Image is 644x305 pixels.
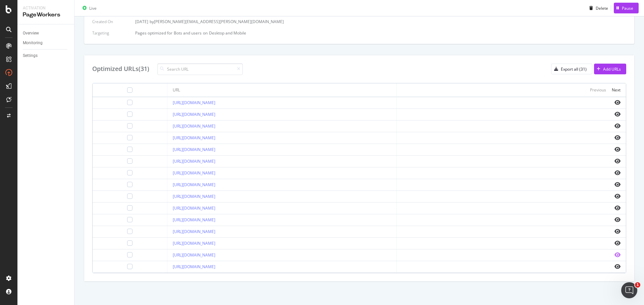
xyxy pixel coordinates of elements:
button: Next [612,86,621,94]
div: Targeting [92,30,130,36]
button: Export all (31) [551,64,592,74]
i: eye [614,170,621,175]
div: Bots and users [174,30,202,36]
iframe: Intercom live chat [621,282,637,298]
a: [URL][DOMAIN_NAME] [173,111,215,117]
div: Export all (31) [561,66,587,72]
i: eye [614,111,621,117]
div: Live [89,5,97,11]
button: Pause [614,3,639,13]
i: eye [614,147,621,152]
div: Desktop and Mobile [209,30,246,36]
div: Delete [596,5,608,11]
a: [URL][DOMAIN_NAME] [173,217,215,223]
i: eye [614,135,621,140]
a: [URL][DOMAIN_NAME] [173,205,215,211]
button: Previous [590,86,606,94]
a: [URL][DOMAIN_NAME] [173,170,215,176]
div: Settings [23,52,38,59]
a: [URL][DOMAIN_NAME] [173,100,215,105]
a: [URL][DOMAIN_NAME] [173,194,215,199]
i: eye [614,158,621,164]
a: [URL][DOMAIN_NAME] [173,123,215,129]
i: eye [614,217,621,222]
button: Add URLs [594,64,626,74]
a: [URL][DOMAIN_NAME] [173,229,215,234]
div: Overview [23,30,39,37]
div: Pause [622,5,633,11]
a: Overview [23,30,69,37]
i: eye [614,123,621,129]
a: Settings [23,52,69,59]
a: [URL][DOMAIN_NAME] [173,252,215,258]
div: Created On [92,19,130,24]
span: 1 [635,282,640,288]
i: eye [614,100,621,105]
a: [URL][DOMAIN_NAME] [173,182,215,187]
div: Optimized URLs (31) [92,65,149,73]
i: eye [614,240,621,246]
i: eye [614,264,621,269]
i: eye [614,182,621,187]
div: Activation [23,5,69,11]
a: [URL][DOMAIN_NAME] [173,240,215,246]
a: [URL][DOMAIN_NAME] [173,135,215,141]
i: eye [614,194,621,199]
i: eye [614,252,621,257]
i: eye [614,229,621,234]
div: PageWorkers [23,11,69,19]
button: Delete [587,3,608,13]
div: by [PERSON_NAME][EMAIL_ADDRESS][PERSON_NAME][DOMAIN_NAME] [150,19,284,24]
a: [URL][DOMAIN_NAME] [173,264,215,270]
a: [URL][DOMAIN_NAME] [173,147,215,152]
div: Pages optimized for on [135,30,626,36]
div: Monitoring [23,40,43,47]
div: Next [612,87,621,93]
a: Monitoring [23,40,69,47]
div: Add URLs [603,66,621,72]
div: [DATE] [135,19,626,24]
input: Search URL [157,63,243,75]
div: URL [173,87,180,93]
div: Previous [590,87,606,93]
i: eye [614,205,621,211]
a: [URL][DOMAIN_NAME] [173,158,215,164]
